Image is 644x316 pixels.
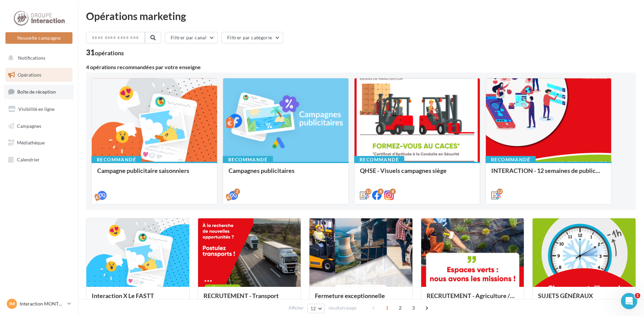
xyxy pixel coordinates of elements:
[635,293,640,298] span: 1
[18,106,55,112] span: Visibilité en ligne
[4,51,71,65] button: Notifications
[621,293,637,309] iframe: Intercom live chat
[17,123,41,129] span: Campagnes
[5,32,72,44] button: Nouvelle campagne
[95,50,124,56] div: opérations
[223,156,273,163] div: Recommandé
[4,84,74,99] a: Boîte de réception
[360,167,474,181] div: QHSE - Visuels campagnes siège
[86,11,636,21] div: Opérations marketing
[9,300,15,307] span: IM
[382,302,392,313] span: 1
[310,306,316,311] span: 12
[365,189,371,195] div: 12
[390,189,396,195] div: 8
[20,300,65,307] p: Interaction MONTPELLIER
[91,156,142,163] div: Recommandé
[4,136,74,150] a: Médiathèque
[18,72,41,78] span: Opérations
[427,292,519,306] div: RECRUTEMENT - Agriculture / Espaces verts
[538,292,630,306] div: SUJETS GÉNÉRAUX
[395,302,406,313] span: 2
[18,55,45,61] span: Notifications
[203,292,296,306] div: RECRUTEMENT - Transport
[378,189,384,195] div: 8
[97,167,212,181] div: Campagne publicitaire saisonniers
[5,297,72,310] a: IM Interaction MONTPELLIER
[315,292,407,306] div: Fermeture exceptionnelle
[221,32,283,43] button: Filtrer par catégorie
[165,32,218,43] button: Filtrer par canal
[307,304,325,313] button: 12
[408,302,419,313] span: 3
[17,89,56,95] span: Boîte de réception
[234,189,240,195] div: 2
[17,140,45,145] span: Médiathèque
[4,119,74,133] a: Campagnes
[491,167,606,181] div: INTERACTION - 12 semaines de publication
[4,102,74,116] a: Visibilité en ligne
[92,292,184,306] div: Interaction X Le FASTT
[328,305,357,311] span: résultats/page
[86,64,636,70] div: 4 opérations recommandées par votre enseigne
[288,305,304,311] span: Afficher
[17,157,40,162] span: Calendrier
[497,189,503,195] div: 12
[229,167,343,181] div: Campagnes publicitaires
[354,156,404,163] div: Recommandé
[4,153,74,167] a: Calendrier
[4,68,74,82] a: Opérations
[86,49,124,56] div: 31
[486,156,536,163] div: Recommandé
